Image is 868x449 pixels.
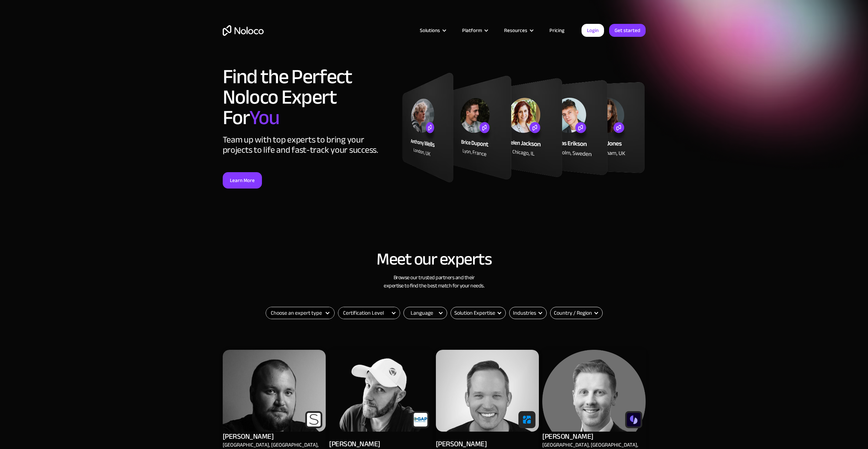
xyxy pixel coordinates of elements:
img: Alex Vyshnevskiy - Noloco app builder Expert [329,350,432,432]
div: Solution Expertise [454,309,495,317]
div: Country / Region [550,307,603,319]
div: Solution Expertise [451,307,506,319]
img: Alex Vyshnevskiy - Noloco app builder Expert [223,350,326,432]
form: Filter [266,307,335,319]
span: You [249,99,279,137]
div: Platform [462,26,482,35]
div: Platform [454,26,496,35]
div: [PERSON_NAME] [436,439,487,449]
form: Email Form [509,307,547,319]
div: [PERSON_NAME] [329,439,380,449]
div: Solutions [411,26,454,35]
div: Team up with top experts to bring your projects to life and fast-track your success. [223,135,395,155]
h3: Browse our trusted partners and their expertise to find the best match for your needs. [223,273,646,290]
div: Language [411,309,433,317]
div: Industries [509,307,547,319]
h1: Find the Perfect Noloco Expert For [223,66,395,128]
div: Industries [513,309,536,317]
a: home [223,25,264,36]
form: Email Form [550,307,603,319]
img: Alex Vyshnevskiy - Noloco app builder Expert [436,350,539,432]
div: Resources [504,26,527,35]
div: [PERSON_NAME] [542,432,593,441]
a: Login [582,24,604,37]
img: Alex Vyshnevskiy - Noloco app builder Expert [542,350,646,432]
form: Email Form [403,307,447,319]
div: Country / Region [554,309,592,317]
form: Filter [338,307,400,319]
div: Solutions [420,26,440,35]
div: [PERSON_NAME] [223,432,274,441]
div: Language [403,307,447,319]
a: Pricing [541,26,573,35]
form: Email Form [451,307,506,319]
h2: Meet our experts [223,250,646,268]
a: Get started [609,24,646,37]
a: Learn More [223,172,262,189]
div: Resources [496,26,541,35]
